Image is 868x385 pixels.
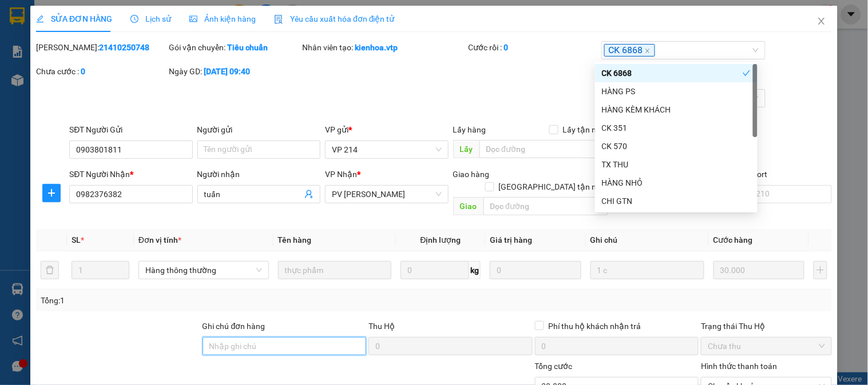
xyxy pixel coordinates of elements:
button: delete [41,261,59,279]
span: VP Nhận [325,170,357,179]
span: Giá trị hàng [490,235,532,244]
span: close [817,17,826,26]
span: Đơn vị tính [138,235,181,244]
th: Ghi chú [586,229,709,251]
button: plus [42,184,61,202]
span: Lấy hàng [453,125,486,134]
span: Chưa thu [708,338,825,355]
input: Cước giao hàng [613,185,704,203]
input: Dọc đường [479,140,608,158]
b: 0 [504,43,509,52]
span: Tổng cước [535,362,573,371]
div: Cước rồi : [469,41,599,54]
strong: CÔNG TY TNHH [GEOGRAPHIC_DATA] 214 QL13 - P.26 - Q.BÌNH THẠNH - TP HCM 1900888606 [30,18,93,61]
input: Ghi Chú [590,261,704,279]
span: Cước hàng [714,235,753,244]
label: Ghi chú đơn hàng [203,322,265,331]
span: user-add [304,190,314,199]
span: Lấy [453,140,479,158]
input: Cước lấy hàng [613,141,704,159]
button: Close [806,6,838,38]
label: Hình thức thanh toán [701,362,777,371]
div: Tổng: 1 [41,294,336,307]
span: SỬA ĐƠN HÀNG [36,14,112,23]
div: Ngày GD: [169,65,300,78]
span: Hàng thông thường [145,262,262,279]
span: GN10250276 [114,43,161,51]
span: clock-circle [130,15,138,23]
span: PV Gia Nghĩa [332,186,441,203]
div: [PERSON_NAME]: [36,41,167,54]
button: plus [814,261,827,279]
span: Giao [453,197,483,215]
input: Dọc đường [483,197,608,215]
b: kienhoa.vtp [355,43,398,52]
span: PV [PERSON_NAME] [39,80,83,93]
span: [GEOGRAPHIC_DATA] tận nơi [494,181,608,193]
b: Tiêu chuẩn [228,43,268,52]
input: VD: Bàn, Ghế [278,261,392,279]
img: icon [274,15,283,24]
span: Tên hàng [278,235,312,244]
span: Nơi nhận: [88,79,106,96]
div: SĐT Người Nhận [69,168,192,181]
input: 0 [490,261,581,279]
div: VP gửi [325,123,448,136]
span: Ảnh kiện hàng [189,14,256,23]
div: Gói vận chuyển: [169,41,300,54]
div: Người nhận [197,168,320,181]
span: Định lượng [421,235,461,244]
label: Cước giao hàng [613,170,669,179]
div: CMND/Passport [708,168,831,181]
img: logo [11,26,26,54]
div: Người gửi [197,123,320,136]
span: Gửi trước [608,90,759,107]
input: Ghi chú đơn hàng [203,337,367,355]
span: Phí thu hộ khách nhận trả [544,320,646,332]
label: Cước lấy hàng [613,125,664,134]
span: picture [189,15,197,23]
b: [DATE] 09:40 [204,67,251,76]
span: Yêu cầu xuất hóa đơn điện tử [274,14,395,23]
b: 21410250748 [99,43,149,52]
div: Trạng thái Thu Hộ [701,320,831,332]
span: Thu Hộ [368,322,395,331]
span: 11:48:24 [DATE] [109,51,161,60]
div: Nhân viên tạo: [302,41,466,54]
b: 0 [81,67,85,76]
span: Giao hàng [453,170,490,179]
div: Chưa cước : [36,65,167,78]
span: SL [72,235,81,244]
span: Nơi gửi: [11,79,23,96]
span: plus [43,189,60,198]
span: Lấy tận nơi [558,123,608,136]
strong: BIÊN NHẬN GỬI HÀNG HOÁ [39,69,133,77]
div: SĐT Người Gửi [69,123,192,136]
span: kg [469,261,481,279]
span: VP 214 [332,141,441,158]
span: CK 6868 [604,44,655,57]
span: Lịch sử [130,14,171,23]
span: close [645,48,651,54]
span: edit [36,15,44,23]
input: 0 [714,261,805,279]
